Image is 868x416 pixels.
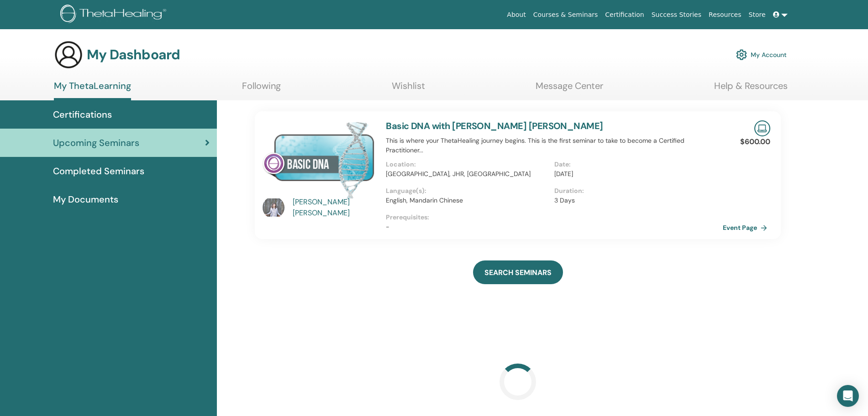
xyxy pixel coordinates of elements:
img: generic-user-icon.jpg [54,40,83,69]
p: English, Mandarin Chinese [386,196,549,205]
p: Date : [554,160,717,169]
img: default.jpg [263,197,284,218]
div: Open Intercom Messenger [837,385,859,407]
a: Certification [601,6,647,23]
p: $600.00 [740,136,770,147]
img: Basic DNA [263,120,375,199]
a: Basic DNA with [PERSON_NAME] [PERSON_NAME] [386,120,603,132]
p: [DATE] [554,169,717,179]
a: [PERSON_NAME] [PERSON_NAME] [293,197,377,218]
a: Event Page [723,221,771,234]
p: - [386,222,723,232]
p: Prerequisites : [386,213,723,222]
span: Upcoming Seminars [53,136,139,150]
span: My Documents [53,192,118,206]
a: About [503,6,529,23]
span: Completed Seminars [53,164,144,178]
a: Courses & Seminars [530,6,602,23]
a: My Account [736,45,787,65]
p: Language(s) : [386,186,549,196]
a: Message Center [536,80,603,98]
p: 3 Days [554,196,717,205]
img: logo.png [60,5,169,25]
span: Certifications [53,108,112,121]
a: Resources [705,6,745,23]
p: [GEOGRAPHIC_DATA], JHR, [GEOGRAPHIC_DATA] [386,169,549,179]
h3: My Dashboard [87,47,180,63]
span: SEARCH SEMINARS [484,268,552,277]
a: Wishlist [392,80,425,98]
p: This is where your ThetaHealing journey begins. This is the first seminar to take to become a Cer... [386,136,723,155]
a: Help & Resources [714,80,788,98]
a: Success Stories [648,6,705,23]
a: Following [242,80,281,98]
p: Duration : [554,186,717,196]
p: Location : [386,160,549,169]
a: Store [745,6,769,23]
a: SEARCH SEMINARS [473,260,563,284]
img: Live Online Seminar [754,120,770,136]
img: cog.svg [736,47,747,62]
a: My ThetaLearning [54,80,131,100]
